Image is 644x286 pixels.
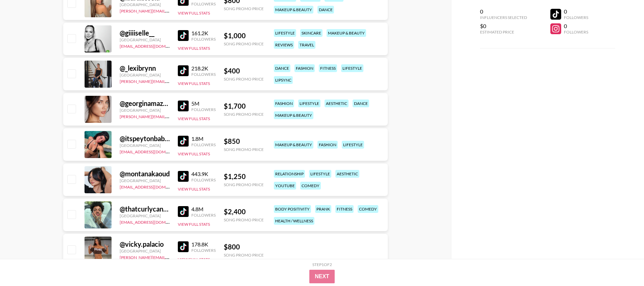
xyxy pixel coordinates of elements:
div: health / wellness [274,217,314,225]
div: Song Promo Price [224,6,264,11]
div: Followers [191,248,216,253]
div: Song Promo Price [224,217,264,222]
div: Song Promo Price [224,76,264,82]
div: $0 [480,23,527,29]
button: View Full Stats [178,186,210,192]
div: Followers [191,142,216,147]
div: fitness [319,64,337,72]
button: View Full Stats [178,81,210,86]
div: comedy [358,205,378,213]
img: TikTok [178,30,189,41]
div: relationship [274,170,305,178]
div: @ georginamazzeo [120,99,170,108]
div: skincare [300,29,323,37]
div: lipsync [274,76,293,84]
div: makeup & beauty [274,141,313,149]
div: 5M [191,100,216,107]
div: 1.8M [191,135,216,142]
div: [GEOGRAPHIC_DATA] [120,2,170,7]
div: [GEOGRAPHIC_DATA] [120,143,170,148]
div: 4.8M [191,206,216,213]
div: 0 [480,8,527,15]
div: 178.8K [191,241,216,248]
button: Next [309,270,335,283]
div: @ _lexibrynn [120,64,170,72]
img: TikTok [178,241,189,252]
button: View Full Stats [178,10,210,16]
div: prank [315,205,331,213]
div: fitness [335,205,354,213]
div: Followers [191,177,216,182]
a: [EMAIL_ADDRESS][DOMAIN_NAME] [120,218,188,225]
div: aesthetic [335,170,359,178]
div: 0 [564,8,588,15]
img: TikTok [178,206,189,217]
div: 218.2K [191,65,216,72]
a: [EMAIL_ADDRESS][DOMAIN_NAME] [120,42,188,49]
div: 161.2K [191,30,216,37]
div: @ vicky.palacio [120,240,170,248]
div: makeup & beauty [274,6,313,14]
button: View Full Stats [178,46,210,51]
div: [GEOGRAPHIC_DATA] [120,37,170,42]
img: TikTok [178,136,189,147]
a: [PERSON_NAME][EMAIL_ADDRESS][DOMAIN_NAME] [120,113,220,119]
div: @ montanakaoud [120,170,170,178]
div: lifestyle [341,64,363,72]
div: fashion [274,100,294,107]
div: Step 1 of 2 [312,262,332,267]
div: Followers [191,37,216,42]
div: Followers [191,107,216,112]
div: dance [317,6,334,14]
div: $ 1,250 [224,172,264,181]
button: View Full Stats [178,151,210,156]
button: View Full Stats [178,222,210,227]
div: @ itspeytonbabyy [120,134,170,143]
a: [PERSON_NAME][EMAIL_ADDRESS][DOMAIN_NAME] [120,7,220,14]
a: [EMAIL_ADDRESS][DOMAIN_NAME] [120,148,188,154]
div: Followers [564,29,588,35]
div: fashion [317,141,338,149]
div: [GEOGRAPHIC_DATA] [120,72,170,78]
div: reviews [274,41,294,49]
button: View Full Stats [178,116,210,121]
div: @ thatcurlycanadian [120,205,170,213]
button: View Full Stats [178,257,210,262]
div: Song Promo Price [224,252,264,258]
div: lifestyle [274,29,296,37]
div: travel [298,41,315,49]
a: [EMAIL_ADDRESS][DOMAIN_NAME] [120,183,188,190]
div: body positivity [274,205,311,213]
div: Song Promo Price [224,147,264,152]
div: 443.9K [191,171,216,177]
div: [GEOGRAPHIC_DATA] [120,248,170,254]
div: $ 1,700 [224,102,264,110]
div: makeup & beauty [327,29,366,37]
div: [GEOGRAPHIC_DATA] [120,108,170,113]
div: lifestyle [298,100,320,107]
img: TikTok [178,171,189,182]
div: youtube [274,182,296,190]
div: $ 800 [224,243,264,251]
img: TikTok [178,65,189,76]
a: [PERSON_NAME][EMAIL_ADDRESS][DOMAIN_NAME] [120,78,220,84]
div: $ 850 [224,137,264,146]
div: Song Promo Price [224,182,264,187]
iframe: Drift Widget Chat Controller [610,252,636,278]
div: comedy [300,182,321,190]
div: @ giiiiselle__ [120,29,170,37]
div: makeup & beauty [274,111,313,119]
div: Estimated Price [480,29,527,35]
div: Song Promo Price [224,112,264,117]
div: Followers [191,213,216,218]
div: 0 [564,23,588,29]
div: lifestyle [342,141,364,149]
img: TikTok [178,101,189,111]
div: dance [274,64,290,72]
div: Followers [191,1,216,6]
div: $ 1,000 [224,31,264,40]
div: dance [353,100,369,107]
div: Followers [564,15,588,20]
div: aesthetic [325,100,349,107]
div: Influencers Selected [480,15,527,20]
